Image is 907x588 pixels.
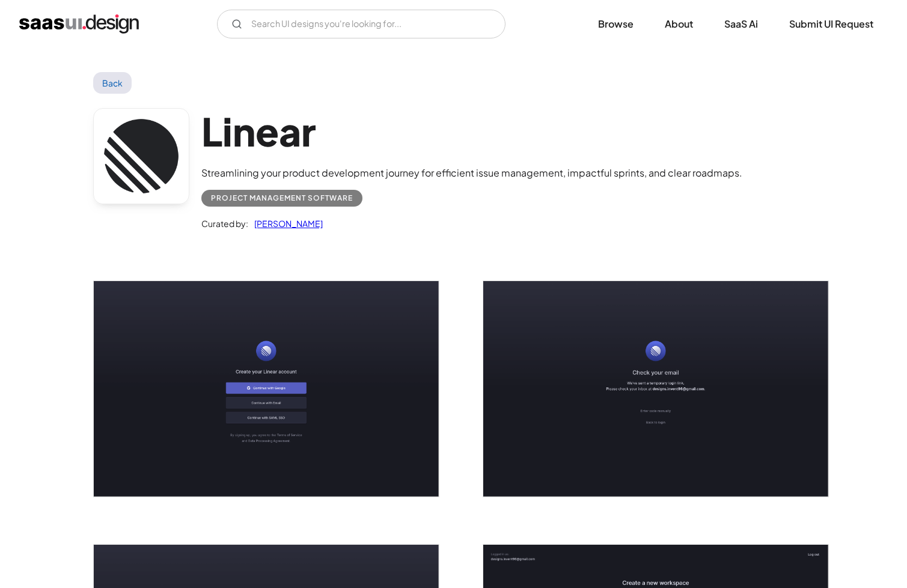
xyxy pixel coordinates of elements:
[584,11,648,37] a: Browse
[775,11,888,37] a: Submit UI Request
[211,191,353,205] div: Project Management Software
[248,216,323,231] a: [PERSON_NAME]
[94,281,439,497] img: 648701b4848bc244d71e8d08_Linear%20Signup%20Screen.png
[201,166,742,180] div: Streamlining your product development journey for efficient issue management, impactful sprints, ...
[19,14,139,34] a: home
[217,10,505,38] input: Search UI designs you're looking for...
[93,72,132,94] a: Back
[217,10,505,38] form: Email Form
[201,216,248,231] div: Curated by:
[483,281,828,497] img: 648701b3919ba8d4c66f90ab_Linear%20Verify%20Mail%20Screen.png
[650,11,707,37] a: About
[94,281,439,497] a: open lightbox
[201,108,742,154] h1: Linear
[710,11,772,37] a: SaaS Ai
[483,281,828,497] a: open lightbox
